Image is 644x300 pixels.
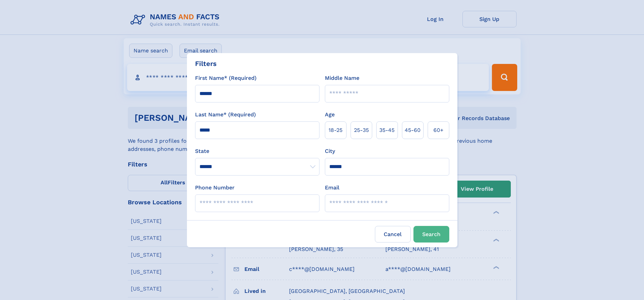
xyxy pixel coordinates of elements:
[195,74,257,82] label: First Name* (Required)
[433,126,444,134] span: 60+
[354,126,369,134] span: 25‑35
[325,184,339,192] label: Email
[195,184,235,192] label: Phone Number
[405,126,421,134] span: 45‑60
[379,126,395,134] span: 35‑45
[195,147,319,155] label: State
[325,147,335,155] label: City
[195,111,256,119] label: Last Name* (Required)
[329,126,342,134] span: 18‑25
[195,59,217,69] div: Filters
[325,74,359,82] label: Middle Name
[325,111,335,119] label: Age
[413,226,449,243] button: Search
[375,226,411,243] label: Cancel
